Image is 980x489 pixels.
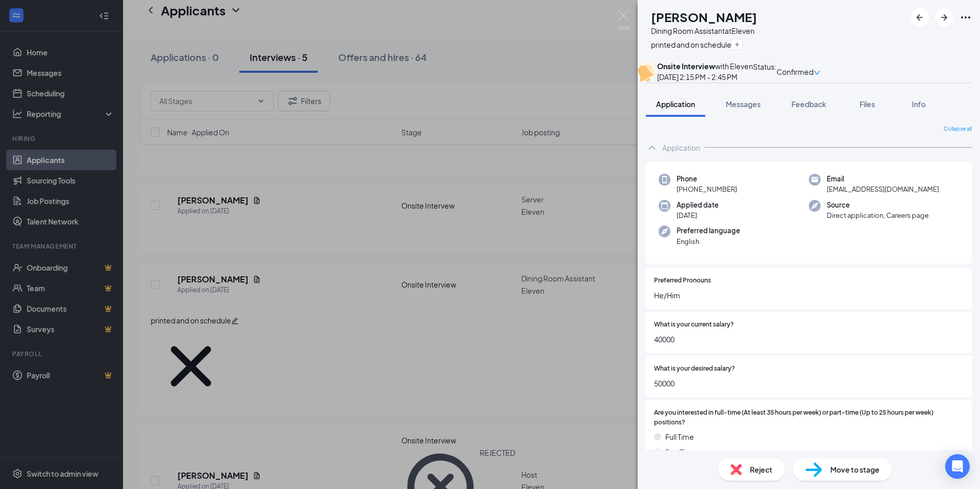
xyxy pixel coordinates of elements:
span: [PHONE_NUMBER] [677,184,737,194]
span: Phone [677,174,737,184]
span: Messages [726,99,761,109]
span: Files [860,99,875,109]
span: What is your current salary? [654,320,734,330]
b: Onsite Interview [657,62,715,71]
h1: [PERSON_NAME] [651,8,757,26]
span: English [677,236,740,247]
span: Applied date [677,200,719,210]
button: Plus [731,39,743,50]
svg: ChevronUp [646,141,658,154]
svg: Plus [734,42,740,48]
span: Full Time [665,431,694,442]
span: He/Him [654,290,964,301]
span: Are you interested in full-time (At least 35 hours per week) or part-time (Up to 25 hours per wee... [654,408,964,427]
div: Dining Room Assistant at Eleven [651,26,757,36]
button: ArrowLeftNew [910,8,929,27]
svg: Ellipses [959,11,972,24]
span: Confirmed [777,66,813,77]
span: Move to stage [830,464,880,475]
div: [DATE] 2:15 PM - 2:45 PM [657,71,753,83]
span: Preferred language [677,226,740,236]
span: Source [827,200,929,210]
span: [DATE] [677,210,719,220]
span: Reject [750,464,772,475]
span: Preferred Pronouns [654,276,711,286]
div: Open Intercom Messenger [945,454,970,479]
div: Application [662,142,700,153]
span: Info [912,99,926,109]
svg: ArrowLeftNew [913,11,926,24]
span: printed and on schedule [651,40,731,49]
span: 50000 [654,378,964,389]
div: with Eleven [657,61,753,71]
span: Feedback [791,99,826,109]
span: down [813,69,821,76]
span: What is your desired salary? [654,364,735,374]
div: Status : [753,61,777,83]
span: 40000 [654,334,964,345]
span: Direct application, Careers page [827,210,929,220]
span: [EMAIL_ADDRESS][DOMAIN_NAME] [827,184,939,194]
span: Part Time [665,446,696,458]
span: Collapse all [944,125,972,133]
span: Email [827,174,939,184]
span: Application [656,99,695,109]
svg: ArrowRight [938,11,950,24]
button: ArrowRight [935,8,953,27]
